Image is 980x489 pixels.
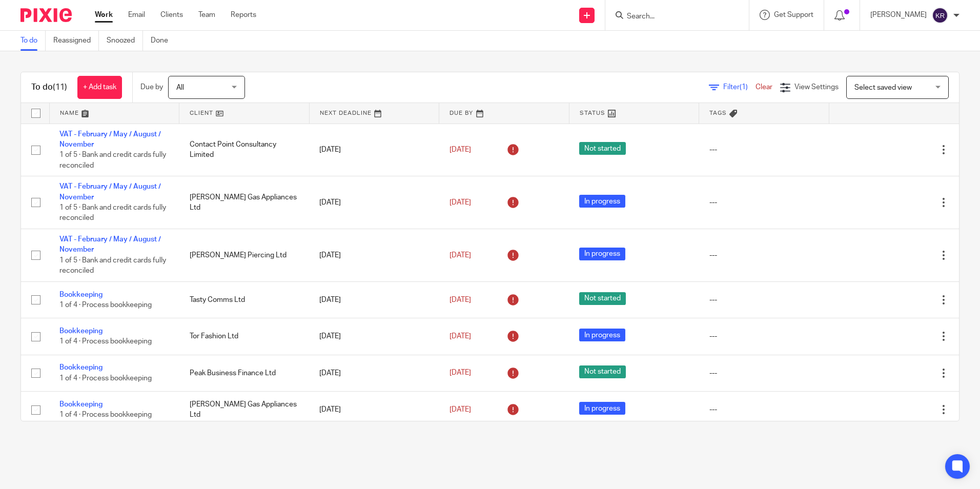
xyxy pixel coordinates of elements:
[579,329,625,341] span: In progress
[626,12,718,22] input: Search
[309,392,439,428] td: [DATE]
[53,31,99,51] a: Reassigned
[179,392,310,428] td: [PERSON_NAME] Gas Appliances Ltd
[59,183,161,200] a: VAT - February / May / August / November
[756,84,772,91] a: Clear
[176,84,184,91] span: All
[450,333,471,340] span: [DATE]
[59,364,103,371] a: Bookkeeping
[77,76,122,99] a: + Add task
[31,82,67,93] h1: To do
[579,195,625,208] span: In progress
[709,368,819,378] div: ---
[309,124,439,176] td: [DATE]
[740,84,748,91] span: (1)
[59,411,152,418] span: 1 of 4 · Process bookkeeping
[450,146,471,153] span: [DATE]
[59,338,152,345] span: 1 of 4 · Process bookkeeping
[231,10,256,20] a: Reports
[854,84,912,91] span: Select saved view
[59,328,103,335] a: Bookkeeping
[59,301,152,309] span: 1 of 4 · Process bookkeeping
[579,142,626,155] span: Not started
[151,31,176,51] a: Done
[309,318,439,355] td: [DATE]
[309,176,439,229] td: [DATE]
[709,110,727,116] span: Tags
[95,10,113,20] a: Work
[709,404,819,415] div: ---
[59,131,161,148] a: VAT - February / May / August / November
[709,295,819,305] div: ---
[579,402,625,415] span: In progress
[179,176,310,229] td: [PERSON_NAME] Gas Appliances Ltd
[450,370,471,377] span: [DATE]
[794,84,839,91] span: View Settings
[179,318,310,355] td: Tor Fashion Ltd
[21,8,72,22] img: Pixie
[309,355,439,391] td: [DATE]
[179,355,310,391] td: Peak Business Finance Ltd
[21,31,46,51] a: To do
[309,229,439,282] td: [DATE]
[128,10,145,20] a: Email
[932,7,948,24] img: svg%3E
[59,375,152,382] span: 1 of 4 · Process bookkeeping
[107,31,143,51] a: Snoozed
[309,281,439,318] td: [DATE]
[579,292,626,305] span: Not started
[140,82,163,92] p: Due by
[59,236,161,253] a: VAT - February / May / August / November
[59,257,166,275] span: 1 of 5 · Bank and credit cards fully reconciled
[709,331,819,341] div: ---
[160,10,183,20] a: Clients
[179,229,310,282] td: [PERSON_NAME] Piercing Ltd
[450,199,471,206] span: [DATE]
[179,124,310,176] td: Contact Point Consultancy Limited
[709,197,819,208] div: ---
[709,145,819,155] div: ---
[59,204,166,222] span: 1 of 5 · Bank and credit cards fully reconciled
[198,10,215,20] a: Team
[723,84,756,91] span: Filter
[450,252,471,259] span: [DATE]
[774,11,813,18] span: Get Support
[179,281,310,318] td: Tasty Comms Ltd
[579,365,626,378] span: Not started
[59,401,103,408] a: Bookkeeping
[59,151,166,169] span: 1 of 5 · Bank and credit cards fully reconciled
[709,250,819,260] div: ---
[59,291,103,298] a: Bookkeeping
[450,406,471,413] span: [DATE]
[870,10,927,20] p: [PERSON_NAME]
[53,83,67,91] span: (11)
[450,296,471,303] span: [DATE]
[579,248,625,260] span: In progress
